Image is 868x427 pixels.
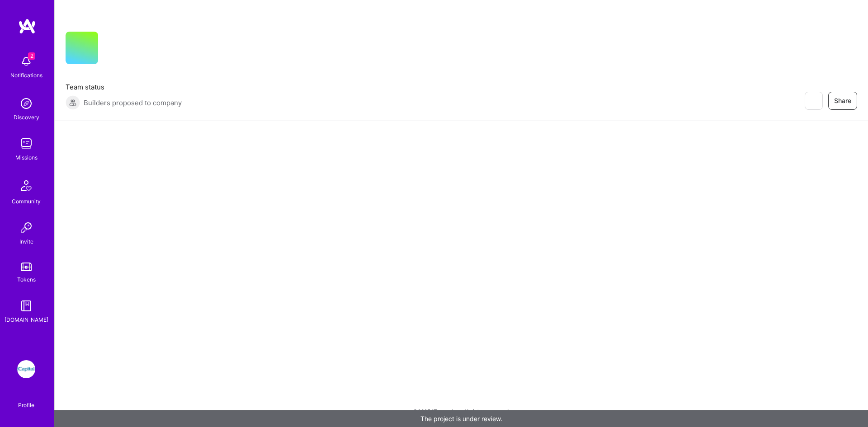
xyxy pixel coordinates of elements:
img: guide book [17,297,35,315]
div: Missions [15,153,38,162]
div: Community [12,197,41,206]
i: icon EyeClosed [810,97,817,104]
img: bell [17,52,35,70]
span: 2 [28,52,35,60]
span: Team status [66,82,182,92]
div: Tokens [17,275,36,284]
img: tokens [21,263,32,271]
a: iCapital: Build and maintain RESTful API [15,360,38,378]
div: [DOMAIN_NAME] [5,315,48,324]
span: Share [834,96,851,105]
span: Builders proposed to company [84,98,182,108]
img: teamwork [17,135,35,153]
div: Profile [18,400,34,409]
img: Invite [17,219,35,237]
img: logo [18,18,36,34]
i: icon CompanyGray [109,46,116,53]
img: Community [15,175,37,197]
button: Share [828,92,857,110]
div: Notifications [10,70,42,80]
div: Invite [19,237,33,246]
div: Discovery [14,113,39,122]
img: iCapital: Build and maintain RESTful API [17,360,35,378]
img: discovery [17,94,35,113]
div: The project is under review. [54,410,868,427]
a: Profile [15,391,38,409]
img: Builders proposed to company [66,95,80,110]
